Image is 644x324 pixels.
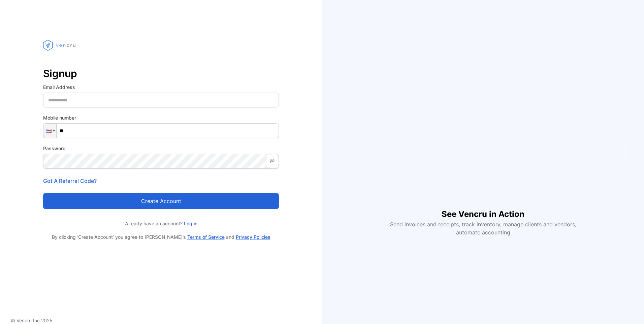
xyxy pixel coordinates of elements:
p: Send invoices and receipts, track inventory, manage clients and vendors, automate accounting [386,220,580,236]
label: Email Address [43,84,279,91]
p: Got A Referral Code? [43,177,279,185]
a: Privacy Policies [236,234,270,240]
a: Terms of Service [187,234,225,240]
p: By clicking ‘Create Account’ you agree to [PERSON_NAME]’s and [43,234,279,240]
p: Signup [43,65,279,82]
img: vencru logo [43,27,77,63]
label: Mobile number [43,114,279,121]
button: Create account [43,193,279,209]
div: United States: + 1 [43,124,56,138]
label: Password [43,145,279,152]
p: Already have an account? [43,220,279,227]
a: Log in [183,221,197,226]
h1: See Vencru in Action [442,197,524,220]
iframe: YouTube video player [385,88,581,197]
